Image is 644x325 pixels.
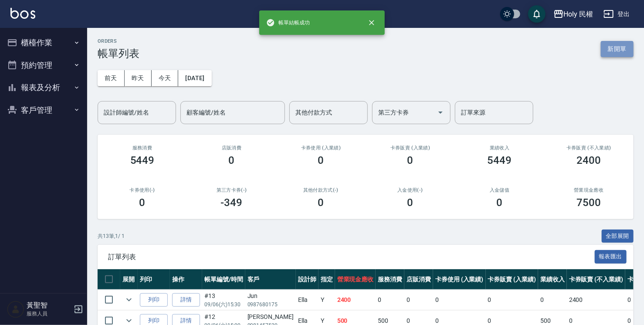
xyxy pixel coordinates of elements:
[27,301,71,310] h5: 黃聖智
[497,196,503,209] h3: 0
[202,290,245,310] td: #13
[221,196,243,209] h3: -349
[172,293,200,307] a: 詳情
[27,310,71,318] p: 服務人員
[538,269,567,290] th: 業績收入
[376,187,444,193] h2: 入金使用(-)
[404,269,433,290] th: 店販消費
[407,196,414,209] h3: 0
[555,145,623,151] h2: 卡券販賣 (不入業績)
[362,13,381,32] button: close
[434,105,447,119] button: Open
[197,145,266,151] h2: 店販消費
[404,290,433,310] td: 0
[108,187,176,193] h2: 卡券使用(-)
[577,196,601,209] h3: 7500
[550,5,597,23] button: Holy 民權
[130,154,155,166] h3: 5449
[170,269,202,290] th: 操作
[122,293,136,306] button: expand row
[296,290,319,310] td: Ella
[486,290,539,310] td: 0
[433,269,486,290] th: 卡券使用 (入業績)
[601,41,634,57] button: 新開單
[204,301,243,308] p: 09/06 (六) 15:30
[318,154,324,166] h3: 0
[595,252,627,261] a: 報表匯出
[376,269,404,290] th: 服務消費
[3,99,84,122] button: 客戶管理
[247,312,294,322] div: [PERSON_NAME]
[567,290,625,310] td: 2400
[528,5,546,23] button: save
[108,145,176,151] h3: 服務消費
[138,269,170,290] th: 列印
[376,145,444,151] h2: 卡券販賣 (入業績)
[407,154,414,166] h3: 0
[538,290,567,310] td: 0
[595,250,627,264] button: 報表匯出
[3,31,84,54] button: 櫃檯作業
[98,38,139,44] h2: ORDERS
[376,290,404,310] td: 0
[465,145,534,151] h2: 業績收入
[197,187,266,193] h2: 第三方卡券(-)
[465,187,534,193] h2: 入金儲值
[433,290,486,310] td: 0
[98,70,125,86] button: 前天
[140,293,168,307] button: 列印
[600,6,634,22] button: 登出
[229,154,235,166] h3: 0
[564,9,593,20] div: Holy 民權
[266,18,310,27] span: 帳單結帳成功
[139,196,146,209] h3: 0
[3,54,84,77] button: 預約管理
[247,291,294,301] div: Jun
[296,269,319,290] th: 設計師
[577,154,601,166] h3: 2400
[152,70,179,86] button: 今天
[318,196,324,209] h3: 0
[335,290,376,310] td: 2400
[319,269,335,290] th: 指定
[7,301,24,318] img: Person
[98,232,125,240] p: 共 13 筆, 1 / 1
[98,47,139,60] h3: 帳單列表
[287,145,355,151] h2: 卡券使用 (入業績)
[202,269,245,290] th: 帳單編號/時間
[247,301,294,308] p: 0987680175
[245,269,296,290] th: 客戶
[555,187,623,193] h2: 營業現金應收
[567,269,625,290] th: 卡券販賣 (不入業績)
[3,76,84,99] button: 報表及分析
[488,154,512,166] h3: 5449
[602,230,634,243] button: 全部展開
[10,8,35,19] img: Logo
[486,269,539,290] th: 卡券販賣 (入業績)
[287,187,355,193] h2: 其他付款方式(-)
[125,70,152,86] button: 昨天
[178,70,211,86] button: [DATE]
[319,290,335,310] td: Y
[120,269,138,290] th: 展開
[601,44,634,53] a: 新開單
[108,253,595,261] span: 訂單列表
[335,269,376,290] th: 營業現金應收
